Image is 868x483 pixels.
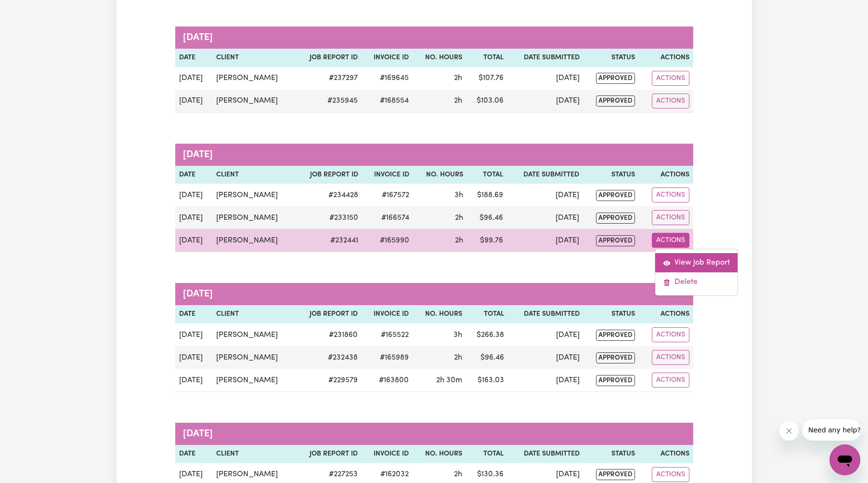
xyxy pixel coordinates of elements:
button: Actions [652,350,689,365]
a: Delete job report 232441 [655,272,738,292]
th: Job Report ID [295,445,362,463]
td: [DATE] [508,346,583,369]
td: #165989 [362,346,413,369]
td: [PERSON_NAME] [212,323,295,346]
button: Actions [652,188,689,202]
span: 2 hours 30 minutes [436,376,462,384]
td: [DATE] [507,90,583,113]
span: approved [596,235,635,246]
caption: [DATE] [175,144,693,166]
caption: [DATE] [175,27,693,49]
td: $ 107.76 [466,67,507,90]
span: approved [596,73,635,84]
th: Date Submitted [507,445,583,463]
td: # 231860 [295,323,362,346]
td: [PERSON_NAME] [212,346,295,369]
td: [DATE] [175,184,213,206]
th: No. Hours [413,49,466,67]
td: #167572 [362,184,413,206]
span: approved [596,352,635,363]
td: [DATE] [175,323,212,346]
th: Status [583,445,639,463]
th: No. Hours [413,305,466,323]
td: # 235945 [295,90,362,113]
th: Invoice ID [362,166,413,184]
span: 2 hours [454,470,462,478]
td: [DATE] [507,206,583,229]
th: No. Hours [413,166,466,184]
span: approved [596,190,635,201]
td: [DATE] [507,67,583,90]
div: Actions [655,249,738,296]
td: $ 188.69 [467,184,507,206]
th: Invoice ID [362,305,413,323]
button: Actions [652,467,689,482]
th: Date [175,445,213,463]
td: $ 96.46 [466,346,508,369]
th: Invoice ID [362,445,413,463]
span: Need any help? [6,7,58,14]
span: approved [596,330,635,341]
th: Date [175,166,213,184]
td: # 233150 [295,206,362,229]
td: # 237297 [295,67,362,90]
th: Date Submitted [508,305,583,323]
th: Total [467,166,507,184]
td: [PERSON_NAME] [212,369,295,392]
th: Total [466,49,507,67]
td: [PERSON_NAME] [212,184,295,206]
td: #166574 [362,206,413,229]
td: [DATE] [508,323,583,346]
span: approved [596,95,635,107]
td: #169645 [362,67,413,90]
th: Date [175,305,212,323]
span: 2 hours [455,237,463,244]
th: Job Report ID [295,305,362,323]
th: Date Submitted [507,166,583,184]
span: 3 hours [453,331,462,339]
iframe: Close message [779,421,799,441]
td: [DATE] [175,369,212,392]
th: Client [212,305,295,323]
th: Status [583,166,639,184]
td: [PERSON_NAME] [212,206,295,229]
caption: [DATE] [175,423,693,445]
button: Actions [652,210,689,225]
th: Total [466,305,508,323]
button: Actions [652,327,689,342]
td: [DATE] [175,229,213,252]
td: $ 99.76 [467,229,507,252]
td: [PERSON_NAME] [212,67,295,90]
td: [DATE] [507,229,583,252]
td: # 229579 [295,369,362,392]
td: $ 163.03 [466,369,508,392]
th: Status [583,305,639,323]
span: 3 hours [454,191,463,199]
a: View job report 232441 [655,253,738,272]
th: Date [175,49,213,67]
td: [DATE] [175,90,213,113]
span: 2 hours [454,354,462,362]
button: Actions [652,94,689,108]
button: Actions [652,71,689,86]
iframe: Message from company [803,419,860,441]
th: Actions [639,166,693,184]
td: [DATE] [175,67,213,90]
span: 2 hours [455,214,463,222]
caption: [DATE] [175,283,693,305]
th: Actions [639,49,693,67]
th: Invoice ID [362,49,413,67]
th: Client [212,49,295,67]
th: Actions [639,305,693,323]
th: Status [583,49,639,67]
th: Client [212,445,295,463]
button: Actions [652,233,689,248]
td: # 234428 [295,184,362,206]
td: [DATE] [175,346,212,369]
td: [DATE] [175,206,213,229]
td: #163800 [362,369,413,392]
td: [PERSON_NAME] [212,90,295,113]
td: # 232438 [295,346,362,369]
span: approved [596,375,635,386]
td: [DATE] [507,184,583,206]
